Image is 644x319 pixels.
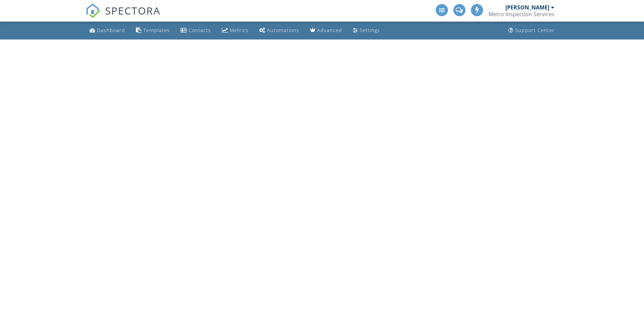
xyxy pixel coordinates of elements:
[317,27,342,33] div: Advanced
[87,24,128,37] a: Dashboard
[488,11,554,18] div: Metro Inspection Services
[350,24,383,37] a: Settings
[86,9,161,23] a: SPECTORA
[97,27,125,33] div: Dashboard
[515,27,555,33] div: Support Center
[257,24,302,37] a: Automations (Advanced)
[133,24,172,37] a: Templates
[230,27,248,33] div: Metrics
[105,3,161,18] span: SPECTORA
[219,24,251,37] a: Metrics
[267,27,299,33] div: Automations
[86,3,100,18] img: The Best Home Inspection Software - Spectora
[307,24,345,37] a: Advanced
[189,27,211,33] div: Contacts
[505,4,549,11] div: [PERSON_NAME]
[360,27,380,33] div: Settings
[506,24,557,37] a: Support Center
[143,27,170,33] div: Templates
[178,24,214,37] a: Contacts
